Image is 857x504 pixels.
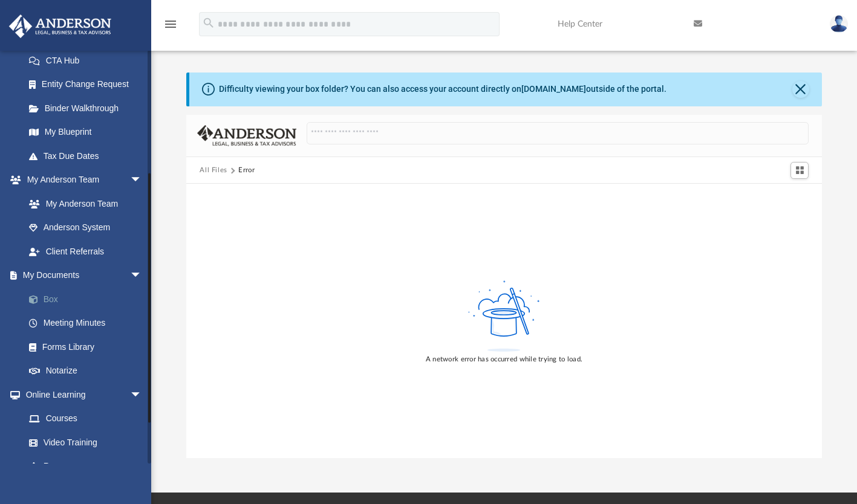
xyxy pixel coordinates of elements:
span: arrow_drop_down [130,263,154,288]
div: A network error has occurred while trying to load. [426,354,582,365]
div: Difficulty viewing your box folder? You can also access your account directly on outside of the p... [219,83,666,95]
a: Client Referrals [17,239,154,263]
img: User Pic [830,15,848,33]
a: Courses [17,407,154,431]
button: All Files [200,165,227,176]
i: search [202,16,215,30]
a: My Documentsarrow_drop_down [8,263,160,288]
a: Resources [17,454,154,479]
button: Switch to Grid View [790,162,809,179]
a: Entity Change Request [17,73,160,97]
a: Online Learningarrow_drop_down [8,383,154,407]
a: Notarize [17,359,160,383]
a: Meeting Minutes [17,311,160,335]
a: [DOMAIN_NAME] [521,84,586,94]
div: Error [238,165,254,176]
a: My Anderson Team [17,192,148,216]
a: Binder Walkthrough [17,96,160,120]
span: arrow_drop_down [130,168,154,193]
i: menu [163,17,178,31]
a: Forms Library [17,335,154,359]
a: menu [163,23,178,31]
a: Video Training [17,430,148,454]
a: My Anderson Teamarrow_drop_down [8,168,154,192]
a: Tax Due Dates [17,144,160,168]
button: Close [792,81,809,98]
a: Box [17,287,160,311]
a: Anderson System [17,216,154,240]
a: My Blueprint [17,120,154,144]
span: arrow_drop_down [130,383,154,407]
img: Anderson Advisors Platinum Portal [5,15,115,38]
input: Search files and folders [307,122,809,145]
a: CTA Hub [17,48,160,73]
